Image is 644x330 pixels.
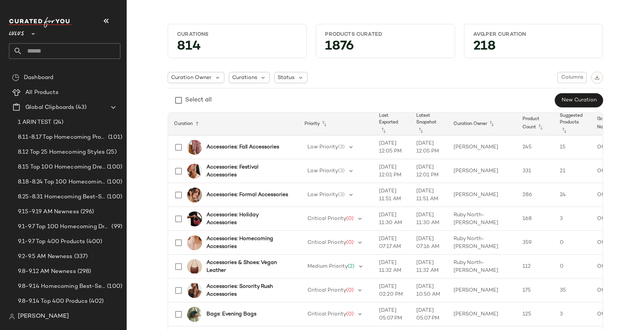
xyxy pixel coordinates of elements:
span: (296) [79,208,94,216]
td: [DATE] 12:05 PM [373,135,410,159]
td: [PERSON_NAME] [448,183,517,207]
span: (400) [85,238,102,246]
td: [PERSON_NAME] [448,279,517,302]
span: 8.25-8.31 Homecoming Best-Sellers [18,193,105,201]
td: 245 [517,135,554,159]
span: (101) [107,133,122,142]
span: (298) [76,267,91,276]
img: 2698431_01_OM_2025-08-26.jpg [187,307,202,322]
span: (100) [105,163,122,172]
span: Critical Priority [307,311,346,317]
span: 9.15-9.19 AM Newness [18,208,79,216]
th: Last Exported [373,113,410,135]
span: Critical Priority [307,216,346,221]
td: Other [591,159,628,183]
b: Accessories: Formal Accessories [206,191,288,199]
span: (3) [338,168,345,174]
span: (100) [105,178,122,186]
img: 2720251_01_OM_2025-08-18.jpg [187,283,202,298]
span: Status [278,74,294,82]
img: svg%3e [12,74,19,81]
span: Critical Priority [307,287,346,293]
td: 35 [554,279,591,302]
span: (2) [348,264,354,269]
td: Other [591,302,628,326]
td: [PERSON_NAME] [448,302,517,326]
span: 8.15 Top 100 Homecoming Dresses [18,163,105,172]
td: Other [591,183,628,207]
td: [DATE] 07:16 AM [410,231,448,255]
span: Critical Priority [307,240,346,245]
td: [DATE] 11:30 AM [373,207,410,231]
span: Lulus [9,25,24,39]
td: [DATE] 05:07 PM [410,302,448,326]
td: 0 [554,255,591,279]
td: 21 [554,159,591,183]
span: (100) [105,282,122,291]
span: Columns [561,75,583,81]
td: [DATE] 11:32 AM [373,255,410,279]
span: [PERSON_NAME] [18,312,69,321]
div: Select all [185,96,212,105]
b: Accessories: Homecoming Accessories [206,235,290,251]
img: 2716211_01_OM_2025-09-10.jpg [187,211,202,226]
span: Curations [232,74,257,82]
span: Low Priority [307,168,338,174]
td: 3 [554,207,591,231]
span: 9.1-9.7 Top 400 Products [18,238,85,246]
td: Other [591,279,628,302]
td: [DATE] 11:32 AM [410,255,448,279]
th: Curation [168,113,299,135]
td: [PERSON_NAME] [448,135,517,159]
img: 2735831_03_OM_2025-07-21.jpg [187,188,202,202]
td: Other [591,255,628,279]
span: (3) [338,192,345,198]
b: Bags: Evening Bags [206,310,256,318]
td: 286 [517,183,554,207]
img: 2720031_01_OM_2025-08-05.jpg [187,164,202,179]
span: Low Priority [307,144,338,150]
td: 331 [517,159,554,183]
span: 8.11-8.17 Top Homecoming Product [18,133,107,142]
td: 3 [554,302,591,326]
td: 24 [554,183,591,207]
td: Ruby North-[PERSON_NAME] [448,231,517,255]
button: New Curation [555,93,603,107]
td: [DATE] 12:05 PM [410,135,448,159]
td: [DATE] 02:20 PM [373,279,410,302]
span: (3) [338,144,345,150]
th: Product Count [517,113,554,135]
td: 175 [517,279,554,302]
b: Accessories: Sorority Rush Accessories [206,283,290,298]
td: Ruby North-[PERSON_NAME] [448,255,517,279]
span: Medium Priority [307,264,348,269]
td: 112 [517,255,554,279]
span: (0) [346,311,354,317]
span: (100) [105,193,122,201]
span: (24) [52,118,64,127]
b: Accessories: Holiday Accessories [206,211,290,227]
span: (402) [88,297,104,306]
div: Curations [177,31,297,38]
span: 9.8-9.14 Homecoming Best-Sellers [18,282,105,291]
b: Accessories: Festival Accessories [206,163,290,179]
td: 15 [554,135,591,159]
div: 1876 [319,41,451,55]
td: [DATE] 11:51 AM [410,183,448,207]
th: Priority [299,113,373,135]
span: Dashboard [24,73,53,82]
span: (0) [346,216,354,221]
span: (99) [110,223,122,231]
td: [DATE] 11:30 AM [410,207,448,231]
span: (25) [105,148,117,157]
td: [DATE] 10:50 AM [410,279,448,302]
span: (0) [346,240,354,245]
img: 2756711_02_front_2025-09-12.jpg [187,259,202,274]
span: 9.2-9.5 AM Newness [18,252,73,261]
img: svg%3e [9,314,15,320]
img: svg%3e [594,75,600,80]
span: (0) [346,287,354,293]
td: [PERSON_NAME] [448,159,517,183]
span: 1 ARIN TEST [18,118,52,127]
td: [DATE] 11:51 AM [373,183,410,207]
